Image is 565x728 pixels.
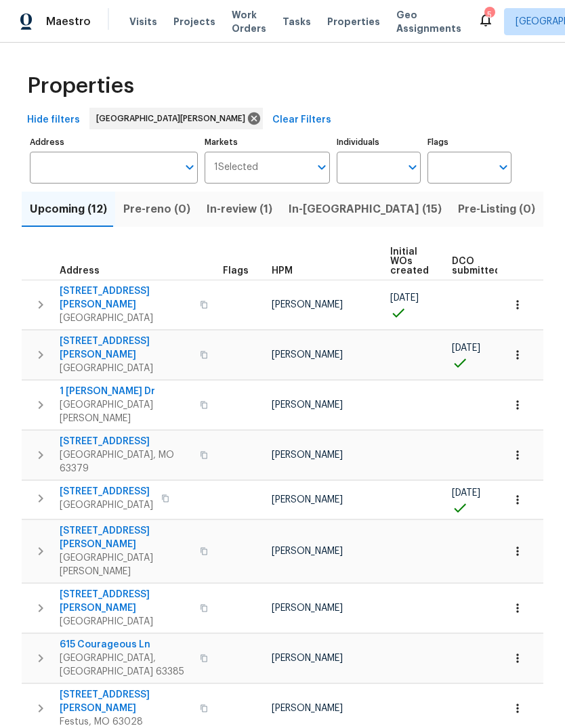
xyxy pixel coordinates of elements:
div: 5 [484,8,494,22]
span: HPM [272,266,293,276]
label: Flags [427,138,511,146]
div: [GEOGRAPHIC_DATA][PERSON_NAME] [89,108,263,129]
span: Properties [27,79,134,93]
button: Open [312,158,331,177]
span: Properties [327,15,380,28]
span: Flags [223,266,249,276]
span: Initial WOs created [390,247,429,276]
span: [PERSON_NAME] [272,704,343,713]
span: Address [60,266,100,276]
span: Maestro [46,15,91,28]
span: [GEOGRAPHIC_DATA] [60,362,192,375]
span: Clear Filters [272,112,331,129]
span: [STREET_ADDRESS] [60,435,192,448]
span: [PERSON_NAME] [272,547,343,556]
span: Pre-Listing (0) [458,200,535,219]
label: Markets [205,138,331,146]
button: Open [180,158,199,177]
label: Individuals [337,138,421,146]
span: [STREET_ADDRESS][PERSON_NAME] [60,524,192,551]
span: [DATE] [390,293,419,303]
button: Open [403,158,422,177]
button: Clear Filters [267,108,337,133]
button: Open [494,158,513,177]
span: Hide filters [27,112,80,129]
span: Visits [129,15,157,28]
span: [STREET_ADDRESS][PERSON_NAME] [60,688,192,715]
span: Pre-reno (0) [123,200,190,219]
span: Upcoming (12) [30,200,107,219]
span: [GEOGRAPHIC_DATA] [60,312,192,325]
span: 1 [PERSON_NAME] Dr [60,385,192,398]
span: Tasks [282,17,311,26]
span: [GEOGRAPHIC_DATA][PERSON_NAME] [96,112,251,125]
span: [PERSON_NAME] [272,450,343,460]
span: Projects [173,15,215,28]
span: [PERSON_NAME] [272,603,343,613]
span: [STREET_ADDRESS] [60,485,153,498]
button: Hide filters [22,108,85,133]
span: Geo Assignments [396,8,461,35]
span: [STREET_ADDRESS][PERSON_NAME] [60,335,192,362]
span: In-review (1) [207,200,272,219]
span: [GEOGRAPHIC_DATA], [GEOGRAPHIC_DATA] 63385 [60,651,192,679]
span: [DATE] [452,343,480,353]
span: [GEOGRAPHIC_DATA] [60,498,153,512]
span: Work Orders [232,8,266,35]
span: [PERSON_NAME] [272,654,343,663]
span: 615 Courageous Ln [60,638,192,651]
span: [PERSON_NAME] [272,495,343,505]
span: DCO submitted [452,257,501,276]
span: [PERSON_NAME] [272,350,343,360]
span: [STREET_ADDRESS][PERSON_NAME] [60,284,192,312]
label: Address [30,138,198,146]
span: [GEOGRAPHIC_DATA] [60,615,192,628]
span: In-[GEOGRAPHIC_DATA] (15) [289,200,442,219]
span: [GEOGRAPHIC_DATA], MO 63379 [60,448,192,475]
span: [PERSON_NAME] [272,300,343,309]
span: [PERSON_NAME] [272,400,343,410]
span: [GEOGRAPHIC_DATA][PERSON_NAME] [60,398,192,425]
span: [GEOGRAPHIC_DATA][PERSON_NAME] [60,551,192,578]
span: [STREET_ADDRESS][PERSON_NAME] [60,588,192,615]
span: 1 Selected [214,162,258,173]
span: [DATE] [452,488,480,498]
